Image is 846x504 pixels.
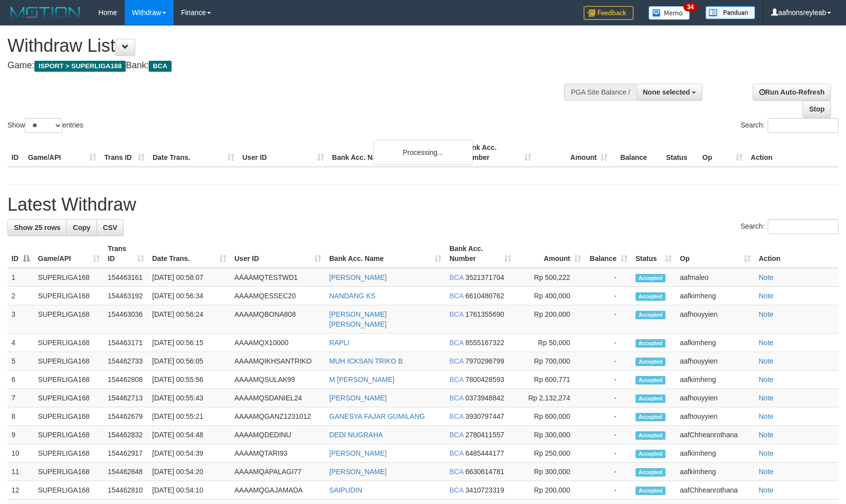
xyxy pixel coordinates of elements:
th: Action [747,138,839,167]
th: Balance [612,138,662,167]
td: aafhouyyien [676,407,755,426]
span: BCA [449,449,463,457]
a: Note [759,486,774,494]
td: - [585,305,632,334]
td: 154462808 [104,371,148,389]
h1: Withdraw List [7,36,554,56]
td: 154462713 [104,389,148,407]
img: Feedback.jpg [584,6,634,20]
td: - [585,426,632,444]
td: SUPERLIGA168 [34,481,104,500]
td: 154463192 [104,287,148,305]
td: - [585,334,632,352]
td: aafhouyyien [676,305,755,334]
td: [DATE] 00:56:24 [148,305,230,334]
td: aafkimheng [676,371,755,389]
td: SUPERLIGA168 [34,305,104,334]
span: BCA [449,486,463,494]
h1: Latest Withdraw [7,195,839,215]
span: Accepted [635,487,665,495]
td: AAAAMQX10000 [230,334,325,352]
td: 154463036 [104,305,148,334]
td: - [585,268,632,287]
td: [DATE] 00:56:15 [148,334,230,352]
th: Amount: activate to sort column ascending [515,240,585,268]
td: 12 [7,481,34,500]
th: Date Trans. [149,138,238,167]
th: Bank Acc. Name [328,138,459,167]
td: 1 [7,268,34,287]
a: [PERSON_NAME] [PERSON_NAME] [329,310,387,328]
td: [DATE] 00:55:21 [148,407,230,426]
td: [DATE] 00:56:34 [148,287,230,305]
a: RAPLI [329,339,349,347]
td: Rp 600,000 [515,407,585,426]
a: NANDANG KS [329,292,376,300]
td: - [585,481,632,500]
td: 154462848 [104,463,148,481]
td: 154462679 [104,407,148,426]
img: Button%20Memo.svg [648,6,690,20]
select: Showentries [25,118,62,133]
td: [DATE] 00:55:43 [148,389,230,407]
a: M [PERSON_NAME] [329,376,395,383]
th: Bank Acc. Name: activate to sort column ascending [325,240,445,268]
a: Note [759,376,774,383]
span: Accepted [635,376,665,384]
span: Copy 3521371704 to clipboard [465,273,504,281]
td: 154463161 [104,268,148,287]
td: 9 [7,426,34,444]
td: aafhouyyien [676,352,755,371]
td: SUPERLIGA168 [34,463,104,481]
a: Show 25 rows [7,219,67,236]
span: Accepted [635,450,665,458]
a: Copy [66,219,97,236]
td: AAAAMQAPALAGI77 [230,463,325,481]
td: 154462810 [104,481,148,500]
td: Rp 500,222 [515,268,585,287]
span: BCA [449,339,463,347]
th: Date Trans.: activate to sort column ascending [148,240,230,268]
td: Rp 250,000 [515,444,585,463]
span: BCA [449,376,463,383]
span: BCA [449,431,463,439]
th: User ID [238,138,328,167]
td: AAAAMQGAJAMADA [230,481,325,500]
span: Accepted [635,413,665,421]
td: - [585,287,632,305]
a: [PERSON_NAME] [329,449,387,457]
span: BCA [449,412,463,420]
td: Rp 2,132,274 [515,389,585,407]
th: ID: activate to sort column descending [7,240,34,268]
th: Op: activate to sort column ascending [676,240,755,268]
span: ISPORT > SUPERLIGA168 [34,61,126,72]
td: AAAAMQDEDINU [230,426,325,444]
a: Note [759,357,774,365]
span: Accepted [635,311,665,319]
span: Copy 3410723319 to clipboard [465,486,504,494]
td: - [585,463,632,481]
td: Rp 200,000 [515,305,585,334]
td: 154463171 [104,334,148,352]
span: Show 25 rows [14,224,60,232]
a: Note [759,412,774,420]
th: Amount [535,138,612,167]
th: Op [698,138,747,167]
td: aafChheanrothana [676,426,755,444]
span: Copy 2780411557 to clipboard [465,431,504,439]
span: BCA [149,61,171,72]
td: SUPERLIGA168 [34,407,104,426]
td: SUPERLIGA168 [34,352,104,371]
td: 154462917 [104,444,148,463]
img: panduan.png [705,6,755,19]
a: Note [759,339,774,347]
td: Rp 300,000 [515,426,585,444]
th: Bank Acc. Number [459,138,535,167]
a: Run Auto-Refresh [753,84,831,101]
a: [PERSON_NAME] [329,394,387,402]
td: aafkimheng [676,444,755,463]
td: AAAAMQSDANIEL24 [230,389,325,407]
a: GANESYA FAJAR GUMILANG [329,412,425,420]
td: 5 [7,352,34,371]
a: Note [759,292,774,300]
